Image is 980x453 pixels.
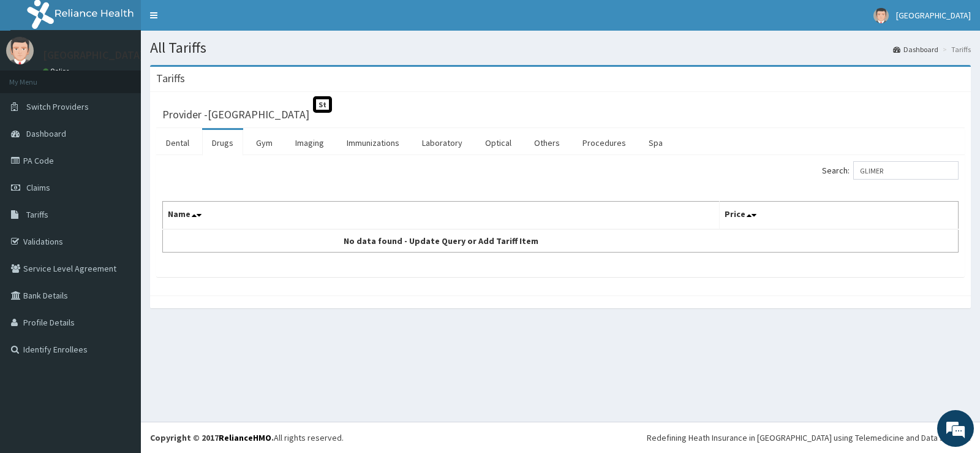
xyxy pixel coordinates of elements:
td: No data found - Update Query or Add Tariff Item [163,229,720,253]
span: Switch Providers [26,101,89,112]
textarea: Type your message and hit 'Enter' [6,313,233,356]
img: User Image [873,8,889,23]
a: Online [43,67,72,75]
h3: Tariffs [156,73,185,84]
p: [GEOGRAPHIC_DATA] [43,50,144,61]
label: Search: [822,161,959,180]
footer: All rights reserved. [141,422,980,453]
a: Optical [475,130,521,156]
a: Procedures [573,130,636,156]
span: We're online! [71,143,169,267]
a: Immunizations [337,130,409,156]
a: Laboratory [412,130,472,156]
span: Dashboard [26,128,66,139]
a: RelianceHMO [219,432,271,443]
a: Imaging [285,130,334,156]
h1: All Tariffs [150,40,971,56]
a: Others [524,130,570,156]
input: Search: [853,161,959,180]
img: User Image [6,37,34,64]
li: Tariffs [940,44,971,55]
div: Minimize live chat window [201,6,230,36]
a: Drugs [202,130,243,156]
span: St [313,96,332,113]
h3: Provider - [GEOGRAPHIC_DATA] [162,109,309,120]
a: Spa [639,130,673,156]
span: [GEOGRAPHIC_DATA] [896,10,971,21]
th: Name [163,202,720,230]
a: Dental [156,130,199,156]
a: Dashboard [893,44,938,55]
div: Redefining Heath Insurance in [GEOGRAPHIC_DATA] using Telemedicine and Data Science! [647,432,971,444]
img: d_794563401_company_1708531726252_794563401 [23,61,50,92]
div: Chat with us now [64,69,206,85]
span: Claims [26,182,50,193]
th: Price [720,202,959,230]
span: Tariffs [26,209,48,220]
a: Gym [246,130,282,156]
strong: Copyright © 2017 . [150,432,274,443]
